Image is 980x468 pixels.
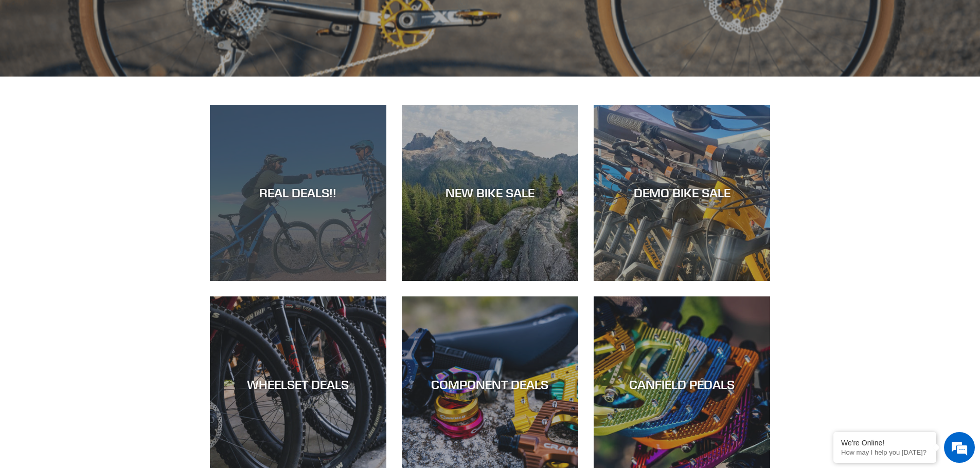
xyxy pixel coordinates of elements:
[210,105,386,281] a: REAL DEALS!!
[210,185,386,200] div: REAL DEALS!!
[841,439,929,447] div: We're Online!
[402,105,578,281] a: NEW BIKE SALE
[594,105,770,281] a: DEMO BIKE SALE
[402,377,578,392] div: COMPONENT DEALS
[169,5,193,30] div: Minimize live chat window
[60,129,142,233] span: We're online!
[594,185,770,200] div: DEMO BIKE SALE
[841,448,929,456] p: How may I help you today?
[69,58,188,71] div: Chat with us now
[11,57,27,72] div: Navigation go back
[5,280,196,316] textarea: Type your message and hit 'Enter'
[402,185,578,200] div: NEW BIKE SALE
[594,377,770,392] div: CANFIELD PEDALS
[33,51,59,77] img: d_696896380_company_1647369064580_696896380
[210,377,386,392] div: WHEELSET DEALS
